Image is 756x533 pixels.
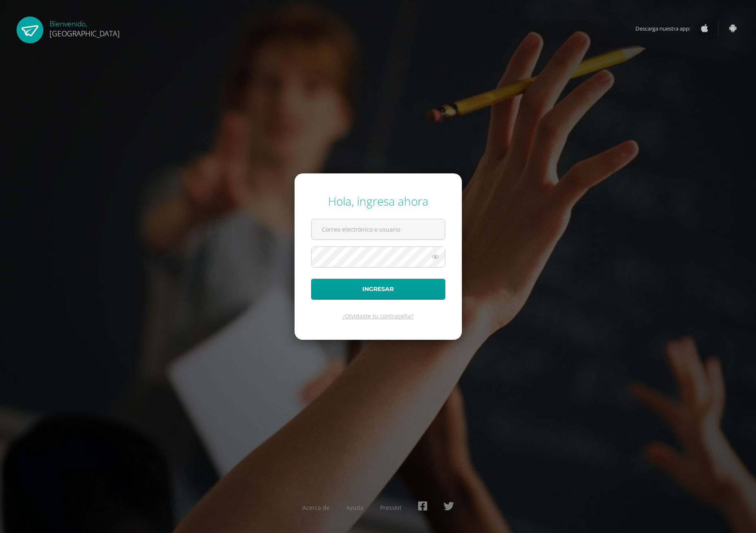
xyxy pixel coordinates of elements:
div: Hola, ingresa ahora [311,193,445,209]
span: [GEOGRAPHIC_DATA] [50,28,120,38]
a: Acerca de [302,504,330,512]
a: Presskit [380,504,402,512]
span: Descarga nuestra app: [635,21,699,36]
a: Ayuda [346,504,364,512]
a: ¿Olvidaste tu contraseña? [342,312,414,320]
input: Correo electrónico o usuario [311,219,445,239]
button: Ingresar [311,279,445,300]
div: Bienvenido, [50,17,120,38]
